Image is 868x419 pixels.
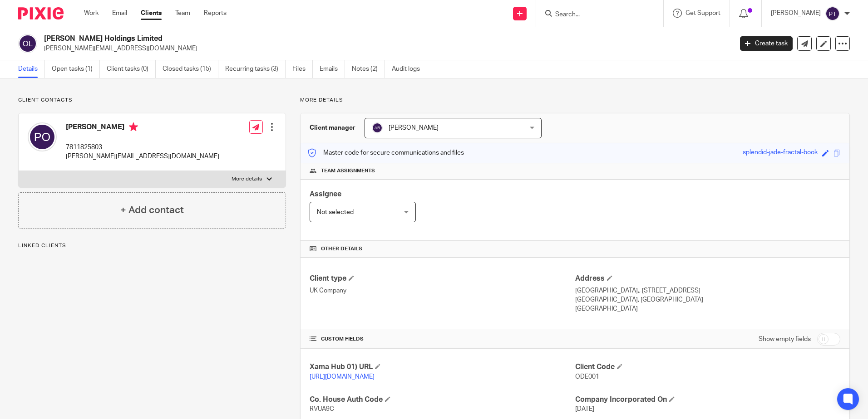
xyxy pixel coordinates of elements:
[310,406,334,412] span: RVUA9C
[310,362,575,372] h4: Xama Hub 01) URL
[575,395,840,404] h4: Company Incorporated On
[686,10,720,16] span: Get Support
[18,7,64,19] img: Pixie
[310,374,375,380] a: [URL][DOMAIN_NAME]
[310,336,575,343] h4: CUSTOM FIELDS
[112,9,127,18] a: Email
[44,34,590,44] h2: [PERSON_NAME] Holdings Limited
[320,60,345,78] a: Emails
[163,60,218,78] a: Closed tasks (15)
[317,209,354,215] span: Not selected
[52,60,100,78] a: Open tasks (1)
[771,9,821,18] p: [PERSON_NAME]
[310,395,575,404] h4: Co. House Auth Code
[300,97,850,104] p: More details
[204,9,227,18] a: Reports
[310,123,355,132] h3: Client manager
[575,406,594,412] span: [DATE]
[18,60,45,78] a: Details
[18,34,37,53] img: svg%3E
[825,6,840,21] img: svg%3E
[44,44,726,53] p: [PERSON_NAME][EMAIL_ADDRESS][DOMAIN_NAME]
[372,122,383,133] img: svg%3E
[392,60,427,78] a: Audit logs
[175,9,190,18] a: Team
[18,242,286,249] p: Linked clients
[84,9,99,18] a: Work
[740,36,793,51] a: Create task
[66,143,219,152] p: 7811825803
[575,362,840,372] h4: Client Code
[232,175,262,183] p: More details
[575,374,599,380] span: ODE001
[28,122,57,151] img: svg%3E
[575,274,840,283] h4: Address
[307,148,464,157] p: Master code for secure communications and files
[66,152,219,161] p: [PERSON_NAME][EMAIL_ADDRESS][DOMAIN_NAME]
[66,122,219,134] h4: [PERSON_NAME]
[575,286,840,295] p: [GEOGRAPHIC_DATA],, [STREET_ADDRESS]
[310,274,575,283] h4: Client type
[225,60,286,78] a: Recurring tasks (3)
[18,97,286,104] p: Client contacts
[141,9,162,18] a: Clients
[292,60,313,78] a: Files
[759,335,811,344] label: Show empty fields
[575,295,840,304] p: [GEOGRAPHIC_DATA], [GEOGRAPHIC_DATA]
[321,167,375,175] span: Team assignments
[743,148,818,158] div: splendid-jade-fractal-book
[575,304,840,313] p: [GEOGRAPHIC_DATA]
[107,60,156,78] a: Client tasks (0)
[310,190,341,198] span: Assignee
[120,203,184,217] h4: + Add contact
[321,245,362,253] span: Other details
[352,60,385,78] a: Notes (2)
[554,11,636,19] input: Search
[310,286,575,295] p: UK Company
[129,122,138,132] i: Primary
[389,125,439,131] span: [PERSON_NAME]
